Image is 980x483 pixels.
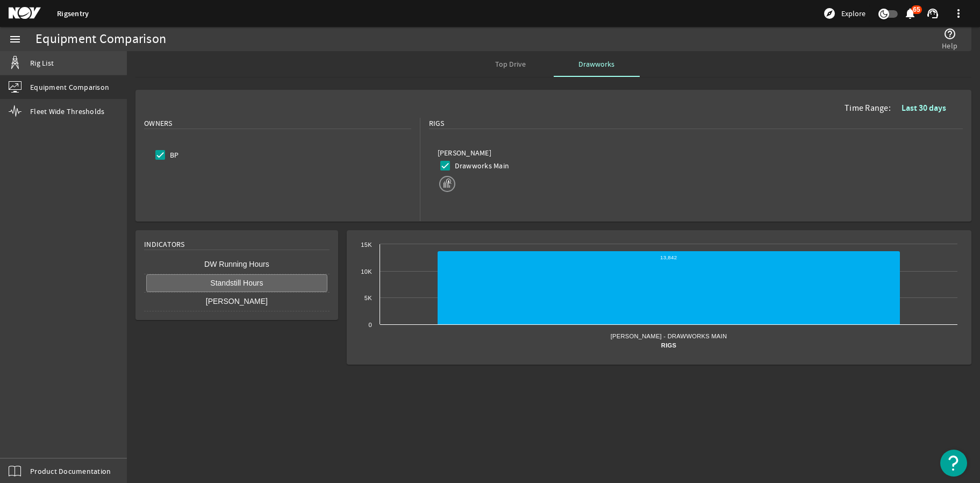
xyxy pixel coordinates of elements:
b: Last 30 days [902,102,946,113]
text: 10k [361,268,372,275]
span: Drawworks [578,60,614,68]
button: [PERSON_NAME] [146,293,327,311]
span: Equipment Comparison [30,82,109,93]
mat-icon: support_agent [926,7,939,20]
span: Top Drive [495,60,526,68]
text: 13,842 [660,254,677,260]
span: Rigs [429,118,445,129]
div: Time Range: [845,98,963,118]
text: 0 [368,322,371,328]
mat-icon: help_outline [943,27,956,40]
button: DW Running Hours [146,255,327,274]
span: Explore [841,8,865,19]
button: 65 [904,8,915,19]
div: Equipment Comparison [35,34,166,45]
text: Rigs [661,342,677,349]
button: Open Resource Center [940,450,967,477]
span: Fleet Wide Thresholds [30,106,104,117]
button: more_vert [946,1,971,26]
span: Indicators [144,239,185,250]
label: BP [168,150,179,160]
span: Product Documentation [30,466,111,477]
span: Owners [144,118,173,129]
span: Rig List [30,58,54,68]
mat-icon: explore [823,7,836,20]
text: [PERSON_NAME] - Drawworks Main [610,333,727,339]
mat-icon: menu [9,33,22,46]
label: [PERSON_NAME] [438,148,491,158]
span: Help [942,40,957,51]
label: Drawworks Main [453,160,510,171]
button: Standstill Hours [146,274,327,293]
mat-icon: notifications [904,7,917,20]
text: 5k [364,295,372,301]
button: Last 30 days [893,98,955,118]
a: Rigsentry [57,9,89,19]
button: Explore [819,5,870,22]
text: 15k [361,241,372,248]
